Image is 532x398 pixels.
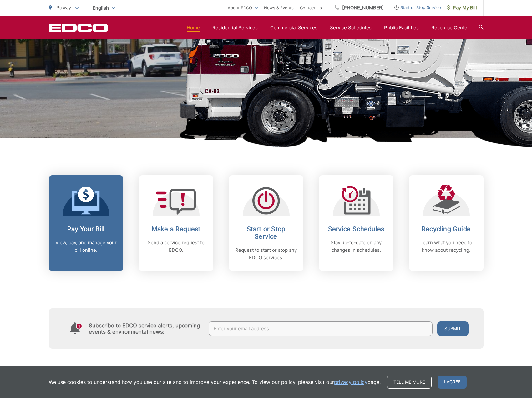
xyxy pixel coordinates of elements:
span: Poway [56,5,71,11]
a: privacy policy [334,378,367,386]
a: Pay Your Bill View, pay, and manage your bill online. [49,175,123,271]
p: We use cookies to understand how you use our site and to improve your experience. To view our pol... [49,378,381,386]
a: Tell me more [387,376,432,389]
a: News & Events [264,4,294,12]
a: EDCD logo. Return to the homepage. [49,23,108,32]
input: Enter your email address... [209,321,433,336]
a: Service Schedules Stay up-to-date on any changes in schedules. [319,175,393,271]
p: Request to start or stop any EDCO services. [235,246,297,261]
h4: Subscribe to EDCO service alerts, upcoming events & environmental news: [89,322,203,335]
p: Send a service request to EDCO. [145,239,207,254]
a: Contact Us [300,4,322,12]
span: Pay My Bill [447,4,477,12]
a: Residential Services [212,24,258,32]
a: Service Schedules [330,24,372,32]
h2: Pay Your Bill [55,225,117,233]
h2: Start or Stop Service [235,225,297,240]
a: Public Facilities [384,24,419,32]
a: Commercial Services [270,24,317,32]
a: Home [187,24,200,32]
a: About EDCO [228,4,258,12]
span: English [88,2,119,13]
h2: Make a Request [145,225,207,233]
a: Recycling Guide Learn what you need to know about recycling. [409,175,484,271]
a: Resource Center [431,24,469,32]
a: Make a Request Send a service request to EDCO. [139,175,213,271]
p: View, pay, and manage your bill online. [55,239,117,254]
h2: Service Schedules [325,225,387,233]
p: Stay up-to-date on any changes in schedules. [325,239,387,254]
